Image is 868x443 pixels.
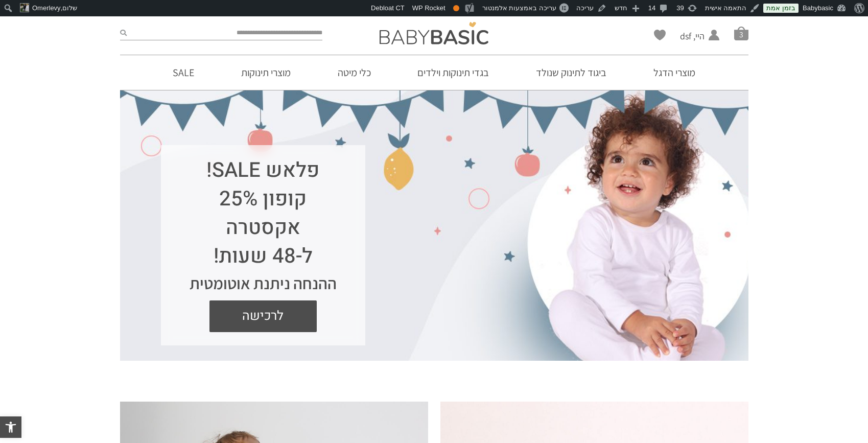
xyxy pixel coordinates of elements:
a: מוצרי תינוקות [226,55,306,90]
div: ההנחה ניתנת אוטומטית [181,271,345,295]
a: לרכישה [209,300,317,332]
span: לרכישה [217,300,309,332]
a: Wishlist [654,30,666,40]
a: כלי מיטה [322,55,386,90]
a: SALE [157,55,209,90]
span: Omerlevy [32,4,61,12]
a: ביגוד לתינוק שנולד [521,55,622,90]
a: בזמן אמת [763,4,799,13]
div: תקין [453,5,459,11]
a: בגדי תינוקות וילדים [402,55,504,90]
h1: פלאש SALE! קופון 25% אקסטרה ל-48 שעות! [181,156,345,271]
span: Wishlist [654,30,666,44]
img: Baby Basic בגדי תינוקות וילדים אונליין [380,22,488,44]
span: עריכה באמצעות אלמנטור [482,4,556,12]
span: החשבון שלי [680,42,705,55]
a: מוצרי הדגל [638,55,711,90]
span: סל קניות [734,26,748,40]
a: סל קניות3 [734,26,748,40]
